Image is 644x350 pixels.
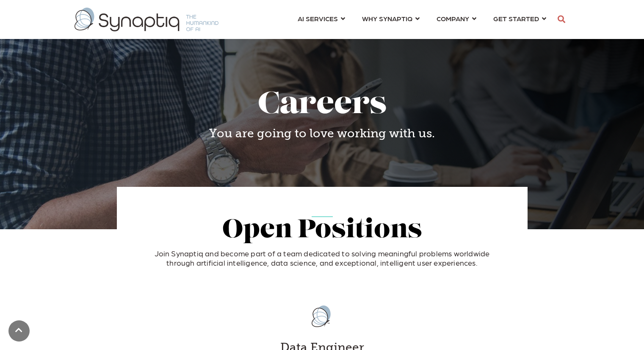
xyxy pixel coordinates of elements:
img: synaptiq logo-1 [75,8,218,31]
h1: Careers [123,89,521,122]
a: COMPANY [437,11,476,26]
span: COMPANY [437,13,469,24]
a: GET STARTED [493,11,546,26]
a: AI SERVICES [298,11,345,26]
span: GET STARTED [493,13,539,24]
a: WHY SYNAPTIQ [362,11,420,26]
h4: You are going to love working with us. [123,126,521,141]
span: Join Synaptiq and become part of a team dedicated to solving meaningful problems worldwide throug... [155,249,490,267]
nav: menu [289,4,555,35]
span: AI SERVICES [298,13,338,24]
h2: Open Positions [144,217,500,245]
img: synaptiq-logo-rgb_full-color-logomark-1 [301,296,343,336]
span: WHY SYNAPTIQ [362,13,412,24]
